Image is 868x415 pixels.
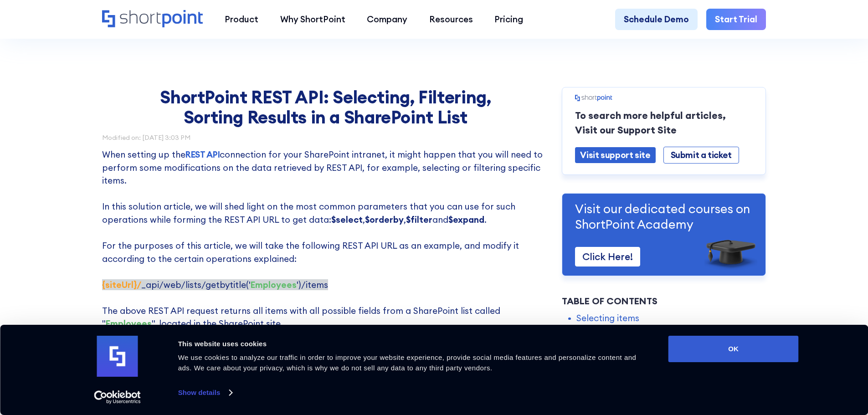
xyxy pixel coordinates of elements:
[102,134,549,141] div: Modified on: [DATE] 3:03 PM
[576,312,639,325] a: Selecting items
[406,214,432,225] strong: $filter
[102,10,203,29] a: Home
[178,354,637,372] span: We use cookies to analyze our traffic in order to improve your website experience, provide social...
[331,214,363,225] strong: $select
[178,338,648,349] div: This website uses cookies
[154,87,496,127] h1: ShortPoint REST API: Selecting, Filtering, Sorting Results in a SharePoint List
[575,247,640,266] a: Click Here!
[575,147,655,163] a: Visit support site
[418,9,484,31] a: Resources
[575,108,753,138] p: To search more helpful articles, Visit our Support Site
[367,13,407,26] div: Company
[102,279,328,290] span: ‍ _api/web/lists/getbytitle(' ')/items
[615,9,698,31] a: Schedule Demo
[185,149,220,160] a: REST API
[214,9,269,31] a: Product
[663,147,739,164] a: Submit a ticket
[178,386,232,400] a: Show details
[562,294,766,308] div: Table of Contents
[102,148,549,356] p: When setting up the connection for your SharePoint intranet, it might happen that you will need t...
[484,9,534,31] a: Pricing
[251,279,297,290] strong: Employees
[77,390,157,404] a: Usercentrics Cookiebot - opens in a new window
[575,201,753,232] p: Visit our dedicated courses on ShortPoint Academy
[706,9,766,31] a: Start Trial
[102,279,141,290] strong: {siteUrl}/
[429,13,473,26] div: Resources
[356,9,418,31] a: Company
[668,336,799,362] button: OK
[448,214,484,225] strong: $expand
[97,336,138,377] img: logo
[106,318,152,329] strong: Employees
[365,214,404,225] strong: $orderby
[225,13,258,26] div: Product
[269,9,356,31] a: Why ShortPoint
[280,13,345,26] div: Why ShortPoint
[494,13,523,26] div: Pricing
